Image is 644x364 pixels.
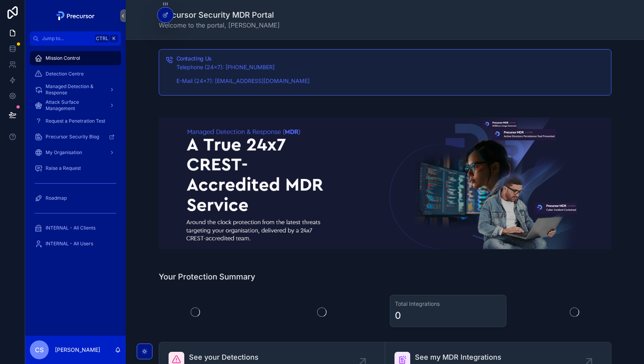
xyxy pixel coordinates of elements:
[46,195,67,201] span: Roadmap
[30,51,121,65] a: Mission Control
[46,71,84,77] span: Detection Centre
[159,20,280,30] span: Welcome to the portal, [PERSON_NAME]
[176,77,605,86] p: E-Mail (24x7): [EMAIL_ADDRESS][DOMAIN_NAME]
[111,35,117,42] span: K
[159,118,611,250] img: 17888-2024-08-22-14_25_07-Picture1.png
[395,300,502,308] h3: Total Integrations
[46,225,95,231] span: INTERNAL - All Clients
[25,46,126,261] div: scrollable content
[30,221,121,235] a: INTERNAL - All Clients
[46,55,80,61] span: Mission Control
[30,67,121,81] a: Detection Centre
[46,241,93,247] span: INTERNAL - All Users
[176,63,605,86] div: Telephone (24x7): 01912491612 E-Mail (24x7): soc@precursorsecurity.com
[55,346,100,354] p: [PERSON_NAME]
[46,149,82,156] span: My Organisation
[35,345,44,355] span: CS
[30,31,121,46] button: Jump to...CtrlK
[159,271,255,282] h1: Your Protection Summary
[46,99,103,112] span: Attack Surface Management
[189,352,331,363] span: See your Detections
[176,56,605,61] h5: Contacting Us
[46,165,81,171] span: Raise a Request
[159,9,280,20] h1: Precursor Security MDR Portal
[415,352,589,363] span: See my MDR Integrations
[42,35,92,42] span: Jump to...
[30,114,121,128] a: Request a Penetration Test
[30,83,121,97] a: Managed Detection & Response
[30,237,121,251] a: INTERNAL - All Users
[46,134,99,140] span: Precursor Security Blog
[30,191,121,205] a: Roadmap
[54,9,97,22] img: App logo
[395,309,401,322] div: 0
[30,130,121,144] a: Precursor Security Blog
[95,35,109,42] span: Ctrl
[46,83,103,96] span: Managed Detection & Response
[46,118,105,124] span: Request a Penetration Test
[176,63,605,72] p: Telephone (24x7): [PHONE_NUMBER]
[30,145,121,160] a: My Organisation
[30,98,121,112] a: Attack Surface Management
[30,161,121,175] a: Raise a Request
